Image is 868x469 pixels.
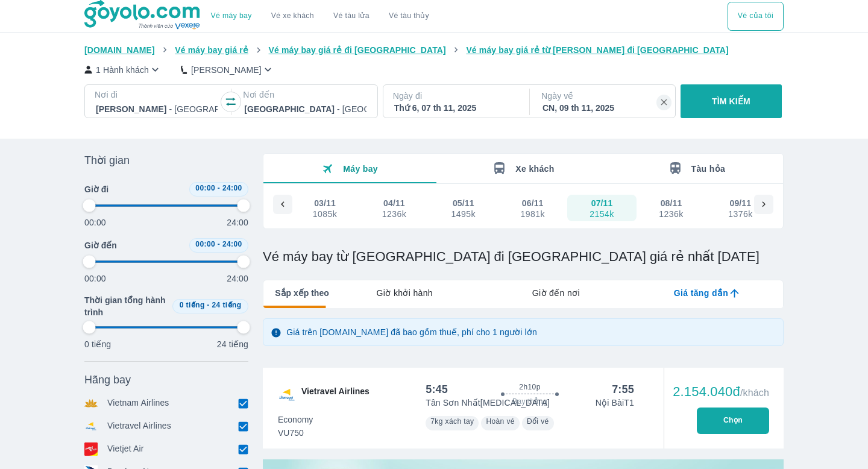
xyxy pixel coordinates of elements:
span: - [207,301,209,309]
p: 24:00 [227,216,248,228]
span: VU750 [278,427,313,439]
div: 07/11 [591,197,613,209]
p: Vietjet Air [107,442,144,456]
p: Giá trên [DOMAIN_NAME] đã bao gồm thuế, phí cho 1 người lớn [286,326,537,338]
span: Economy [278,414,313,426]
div: 1236k [659,209,683,219]
div: lab API tabs example [329,280,783,306]
span: 24 tiếng [212,301,242,309]
p: 1 Hành khách [96,64,149,76]
div: 5:45 [426,382,448,397]
span: Tàu hỏa [691,164,726,174]
span: 00:00 [195,184,215,192]
p: Nơi đến [243,89,367,101]
span: [DOMAIN_NAME] [84,45,155,55]
p: Vietnam Airlines [107,397,169,410]
span: Vé máy bay giá rẻ từ [PERSON_NAME] đi [GEOGRAPHIC_DATA] [466,45,729,55]
div: Thứ 6, 07 th 11, 2025 [394,102,516,114]
span: 0 tiếng [180,301,205,309]
button: Vé tàu thủy [379,2,439,31]
div: 1376k [728,209,752,219]
a: Vé tàu lửa [324,2,379,31]
span: Vietravel Airlines [301,385,370,404]
span: - [218,184,220,192]
span: Thời gian [84,153,130,168]
div: CN, 09 th 11, 2025 [542,102,664,114]
span: Thời gian tổng hành trình [84,294,168,318]
button: Vé của tôi [728,2,784,31]
button: [PERSON_NAME] [181,63,274,76]
div: 08/11 [661,197,682,209]
p: Nơi đi [95,89,219,101]
p: Tân Sơn Nhất [MEDICAL_DATA] [426,397,550,409]
span: Giờ đến [84,239,117,251]
span: 24:00 [222,240,242,248]
span: Vé máy bay giá rẻ đi [GEOGRAPHIC_DATA] [269,45,446,55]
div: 06/11 [522,197,544,209]
span: /khách [740,388,769,398]
button: 1 Hành khách [84,63,162,76]
p: Vietravel Airlines [107,420,171,433]
p: 0 tiếng [84,338,111,350]
p: 24:00 [227,272,248,285]
span: Vé máy bay giá rẻ [175,45,248,55]
p: 00:00 [84,272,106,285]
p: 00:00 [84,216,106,228]
span: Hoàn vé [486,417,515,426]
span: Giờ đến nơi [532,287,580,299]
nav: breadcrumb [84,44,784,56]
a: Vé xe khách [271,11,314,20]
p: TÌM KIẾM [712,95,750,107]
button: Chọn [697,408,769,434]
span: Giờ đi [84,183,108,195]
div: choose transportation mode [728,2,784,31]
button: TÌM KIẾM [681,84,781,118]
div: 1981k [520,209,544,219]
div: 05/11 [453,197,474,209]
p: [PERSON_NAME] [191,64,262,76]
span: Hãng bay [84,373,131,387]
div: 7:55 [612,382,634,397]
div: 2154k [590,209,614,219]
span: - [218,240,220,248]
span: Đổi vé [527,417,549,426]
span: Sắp xếp theo [275,287,329,299]
span: Xe khách [515,164,554,174]
span: 2h10p [519,382,540,392]
div: 1495k [451,209,476,219]
div: choose transportation mode [201,2,439,31]
span: 00:00 [195,240,215,248]
p: 24 tiếng [217,338,248,350]
p: Ngày về [541,90,665,102]
div: 1085k [313,209,337,219]
p: Ngày đi [393,90,517,102]
span: 7kg xách tay [430,417,474,426]
a: Vé máy bay [211,11,252,20]
div: 1236k [382,209,406,219]
h1: Vé máy bay từ [GEOGRAPHIC_DATA] đi [GEOGRAPHIC_DATA] giá rẻ nhất [DATE] [263,248,784,265]
span: Giá tăng dần [674,287,728,299]
span: 24:00 [222,184,242,192]
div: 04/11 [383,197,405,209]
div: 03/11 [314,197,336,209]
span: Giờ khởi hành [377,287,433,299]
span: Máy bay [343,164,378,174]
div: 09/11 [730,197,752,209]
div: 2.154.040đ [673,385,769,399]
img: VU [277,385,297,404]
p: Nội Bài T1 [596,397,634,409]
